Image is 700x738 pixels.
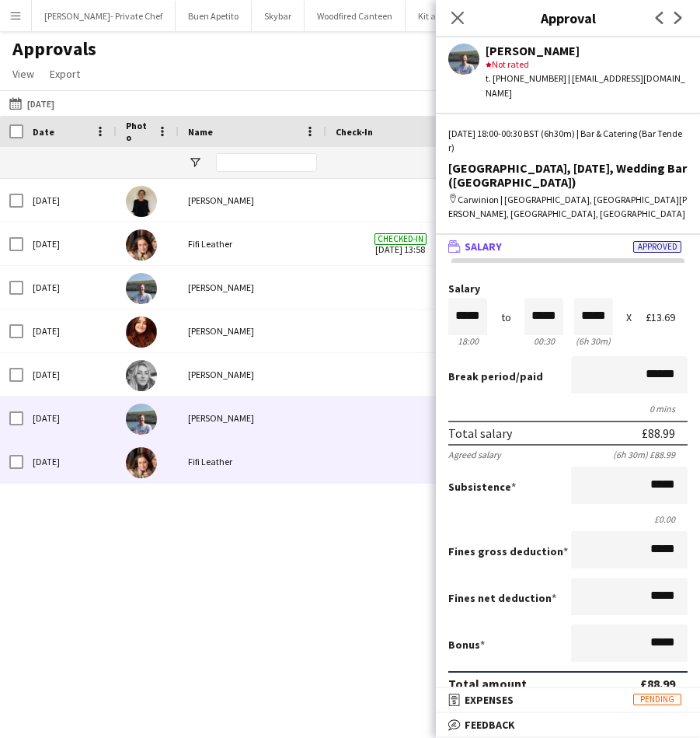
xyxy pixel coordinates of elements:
[188,156,202,170] button: Open Filter Menu
[179,222,326,265] div: Fifi Leather
[448,449,501,460] div: Agreed salary
[448,369,543,383] label: /paid
[436,713,700,736] mat-expansion-panel-header: Feedback
[436,235,700,258] mat-expansion-panel-header: SalaryApproved
[486,44,688,58] div: [PERSON_NAME]
[23,179,117,222] div: [DATE]
[12,67,34,81] span: View
[23,222,117,265] div: [DATE]
[179,310,326,352] div: [PERSON_NAME]
[524,335,563,347] div: 00:30
[436,688,700,712] mat-expansion-panel-header: ExpensesPending
[486,72,688,100] div: t. [PHONE_NUMBER] | [EMAIL_ADDRESS][DOMAIN_NAME]
[126,447,157,478] img: Fifi Leather
[642,425,675,441] div: £88.99
[406,1,476,31] button: Kit and Kee
[23,310,117,352] div: [DATE]
[23,353,117,396] div: [DATE]
[179,440,326,483] div: Fifi Leather
[448,403,688,414] div: 0 mins
[613,449,688,460] div: (6h 30m) £88.99
[448,480,516,494] label: Subsistence
[50,67,80,81] span: Export
[126,120,151,143] span: Photo
[640,676,675,691] div: £88.99
[126,360,157,391] img: Chloë Roberts
[6,94,57,113] button: [DATE]
[626,312,632,324] div: X
[305,1,406,31] button: Woodfired Canteen
[465,693,514,707] span: Expenses
[448,676,527,691] div: Total amount
[179,179,326,222] div: [PERSON_NAME]
[32,1,176,31] button: [PERSON_NAME]- Private Chef
[448,425,512,441] div: Total salary
[179,353,326,396] div: [PERSON_NAME]
[448,591,556,605] label: Fines net deduction
[188,126,213,138] span: Name
[436,8,700,28] h3: Approval
[374,233,427,245] span: Checked-in
[448,544,568,558] label: Fines gross deduction
[633,694,681,705] span: Pending
[465,718,515,732] span: Feedback
[126,404,157,435] img: Indigo Hassan
[448,513,688,525] div: £0.00
[448,161,688,189] div: [GEOGRAPHIC_DATA], [DATE], Wedding Bar ([GEOGRAPHIC_DATA])
[448,335,487,347] div: 18:00
[176,1,252,31] button: Buen Apetito
[252,1,305,31] button: Skybar
[501,312,511,324] div: to
[646,312,688,324] div: £13.69
[574,335,613,347] div: 6h 30m
[179,397,326,439] div: [PERSON_NAME]
[23,397,117,439] div: [DATE]
[448,638,485,652] label: Bonus
[448,127,688,155] div: [DATE] 18:00-00:30 BST (6h30m) | Bar & Catering (Bar Tender)
[33,126,54,138] span: Date
[336,126,373,138] span: Check-In
[448,283,688,295] label: Salary
[6,64,40,84] a: View
[23,266,117,309] div: [DATE]
[23,440,117,483] div: [DATE]
[633,241,681,253] span: Approved
[126,317,157,348] img: Megan Roberts
[336,222,465,265] span: [DATE] 13:58
[126,229,157,261] img: Fifi Leather
[465,240,502,254] span: Salary
[448,193,688,221] div: Carwinion | [GEOGRAPHIC_DATA], [GEOGRAPHIC_DATA][PERSON_NAME], [GEOGRAPHIC_DATA], [GEOGRAPHIC_DATA]
[216,153,317,172] input: Name Filter Input
[448,369,516,383] span: Break period
[486,58,688,72] div: Not rated
[44,64,86,84] a: Export
[179,266,326,309] div: [PERSON_NAME]
[126,273,157,304] img: Indigo Hassan
[126,186,157,217] img: Nikki Coleman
